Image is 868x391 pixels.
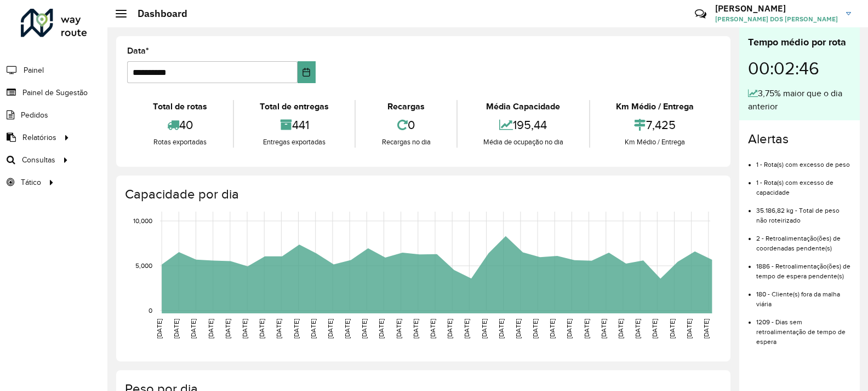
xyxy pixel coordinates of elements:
[173,319,180,339] text: [DATE]
[748,35,851,50] div: Tempo médio por rota
[463,319,470,339] text: [DATE]
[22,154,55,166] span: Consultas
[130,113,230,137] div: 40
[515,319,522,339] text: [DATE]
[756,309,851,347] li: 1209 - Dias sem retroalimentação de tempo de espera
[756,170,851,197] li: 1 - Rota(s) com excesso de capacidade
[310,319,317,339] text: [DATE]
[127,8,187,20] h2: Dashboard
[460,100,586,113] div: Média Capacidade
[756,151,851,170] li: 1 - Rota(s) com excesso de peso
[412,319,419,339] text: [DATE]
[149,307,152,314] text: 0
[583,319,590,339] text: [DATE]
[549,319,556,339] text: [DATE]
[130,100,230,113] div: Total de rotas
[130,137,230,148] div: Rotas exportadas
[689,2,712,26] a: Contato Rápido
[600,319,607,339] text: [DATE]
[429,319,436,339] text: [DATE]
[715,3,838,14] h3: [PERSON_NAME]
[756,281,851,309] li: 180 - Cliente(s) fora da malha viária
[617,319,624,339] text: [DATE]
[361,319,368,339] text: [DATE]
[395,319,402,339] text: [DATE]
[298,61,316,83] button: Choose Date
[446,319,453,339] text: [DATE]
[237,137,352,148] div: Entregas exportadas
[686,319,693,339] text: [DATE]
[133,217,152,224] text: 10,000
[593,100,717,113] div: Km Médio / Entrega
[327,319,334,339] text: [DATE]
[481,319,488,339] text: [DATE]
[593,113,717,137] div: 7,425
[358,100,453,113] div: Recargas
[566,319,573,339] text: [DATE]
[756,253,851,281] li: 1886 - Retroalimentação(ões) de tempo de espera pendente(s)
[756,225,851,253] li: 2 - Retroalimentação(ões) de coordenadas pendente(s)
[22,87,88,98] span: Painel de Sugestão
[748,87,851,113] div: 3,75% maior que o dia anterior
[748,50,851,87] div: 00:02:46
[275,319,282,339] text: [DATE]
[22,132,56,143] span: Relatórios
[593,137,717,148] div: Km Médio / Entrega
[378,319,385,339] text: [DATE]
[237,113,352,137] div: 441
[532,319,539,339] text: [DATE]
[21,109,48,121] span: Pedidos
[24,65,44,76] span: Painel
[703,319,710,339] text: [DATE]
[207,319,214,339] text: [DATE]
[237,100,352,113] div: Total de entregas
[156,319,163,339] text: [DATE]
[224,319,231,339] text: [DATE]
[358,137,453,148] div: Recargas no dia
[460,137,586,148] div: Média de ocupação no dia
[135,262,152,269] text: 5,000
[651,319,658,339] text: [DATE]
[498,319,505,339] text: [DATE]
[358,113,453,137] div: 0
[21,177,41,188] span: Tático
[344,319,351,339] text: [DATE]
[258,319,265,339] text: [DATE]
[125,186,719,202] h4: Capacidade por dia
[190,319,197,339] text: [DATE]
[241,319,248,339] text: [DATE]
[634,319,641,339] text: [DATE]
[748,131,851,147] h4: Alertas
[669,319,676,339] text: [DATE]
[293,319,300,339] text: [DATE]
[460,113,586,137] div: 195,44
[756,197,851,225] li: 35.186,82 kg - Total de peso não roteirizado
[127,44,149,57] label: Data
[715,14,838,24] span: [PERSON_NAME] DOS [PERSON_NAME]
